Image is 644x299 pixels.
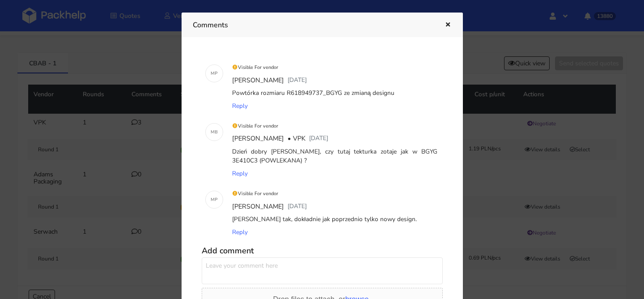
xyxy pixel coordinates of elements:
[230,213,439,226] div: [PERSON_NAME] tak, dokładnie jak poprzednio tylko nowy design.
[211,126,215,138] span: M
[232,228,248,236] span: Reply
[215,194,217,205] span: P
[286,132,307,145] div: • VPK
[232,190,279,197] small: Visible For vendor
[307,132,330,145] div: [DATE]
[215,126,218,138] span: B
[230,200,286,214] div: [PERSON_NAME]
[232,64,279,71] small: Visible For vendor
[232,169,248,178] span: Reply
[230,145,439,167] div: Dzień dobry [PERSON_NAME], czy tutaj tekturka zotaje jak w BGYG 3E410C3 (POWLEKANA) ?
[193,19,431,31] h3: Comments
[232,102,248,110] span: Reply
[230,87,439,99] div: Powtórka rozmiaru R618949737_BGYG ze zmianą designu
[286,200,309,214] div: [DATE]
[230,74,286,87] div: [PERSON_NAME]
[286,74,309,87] div: [DATE]
[232,123,279,129] small: Visible For vendor
[230,132,286,145] div: [PERSON_NAME]
[215,68,217,79] span: P
[211,68,215,79] span: M
[211,194,215,205] span: M
[202,246,443,256] h5: Add comment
